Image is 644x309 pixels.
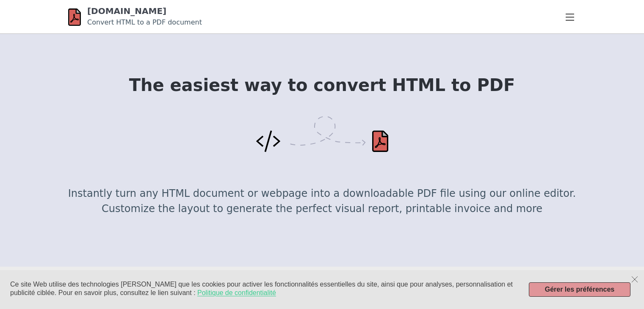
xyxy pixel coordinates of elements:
[68,186,576,216] p: Instantly turn any HTML document or webpage into a downloadable PDF file using our online editor....
[10,281,513,296] span: Ce site Web utilise des technologies [PERSON_NAME] que les cookies pour activer les fonctionnalit...
[68,76,576,95] h1: The easiest way to convert HTML to PDF
[197,289,276,297] a: Politique de confidentialité
[68,8,81,27] img: html-pdf.net
[256,116,388,152] img: Convert HTML to PDF
[87,6,166,16] a: [DOMAIN_NAME]
[87,18,202,26] small: Convert HTML to a PDF document
[529,282,630,297] button: Gérer les préférences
